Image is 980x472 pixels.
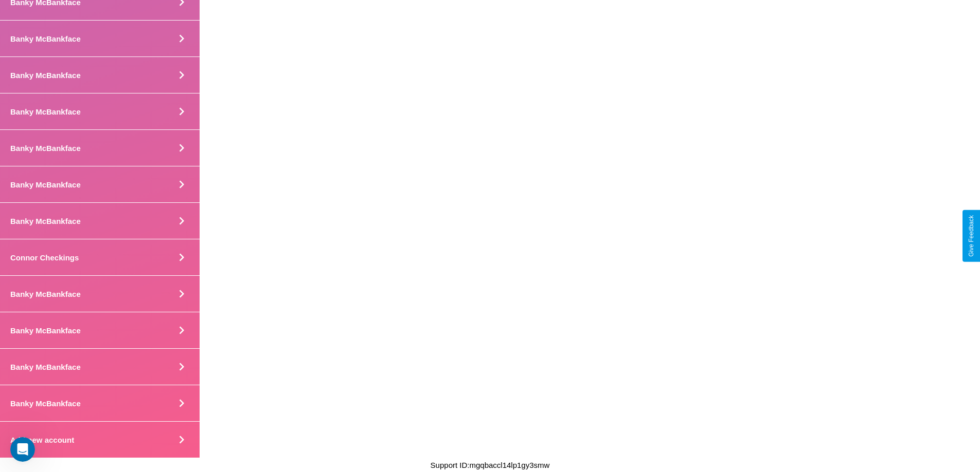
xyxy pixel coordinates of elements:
h4: Banky McBankface [10,34,81,43]
h4: Add new account [10,436,74,444]
h4: Banky McBankface [10,144,81,153]
h4: Banky McBankface [10,217,81,225]
div: Give Feedback [968,215,975,257]
h4: Banky McBankface [10,326,81,335]
h4: Banky McBankface [10,180,81,189]
h4: Banky McBankface [10,399,81,408]
h4: Connor Checkings [10,253,79,262]
p: Support ID: mgqbaccl14lp1gy3smw [431,458,550,472]
h4: Banky McBankface [10,71,81,80]
h4: Banky McBankface [10,363,81,371]
h4: Banky McBankface [10,290,81,298]
iframe: Intercom live chat [10,437,35,462]
h4: Banky McBankface [10,107,81,116]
